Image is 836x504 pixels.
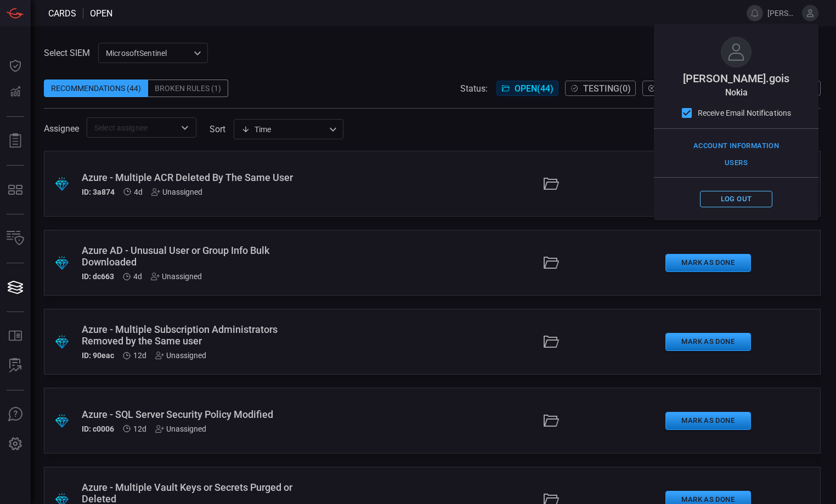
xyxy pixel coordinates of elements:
[82,409,306,420] div: Azure - SQL Server Security Policy Modified
[2,128,29,154] button: Reports
[48,8,76,19] span: Cards
[151,188,202,196] div: Unassigned
[2,79,29,105] button: Detections
[2,401,29,428] button: Ask Us A Question
[642,81,727,96] button: Dismissed(25)
[133,272,142,281] span: Sep 15, 2025 8:30 AM
[133,351,146,360] span: Sep 07, 2025 8:52 AM
[177,120,193,135] button: Open
[767,9,798,18] span: [PERSON_NAME].gois
[665,254,751,272] button: Mark as Done
[44,80,148,97] div: Recommendations (44)
[155,351,206,360] div: Unassigned
[665,333,751,351] button: Mark as Done
[44,123,79,134] span: Assignee
[2,323,29,349] button: Rule Catalog
[44,48,90,58] label: Select SIEM
[90,121,175,134] input: Select assignee
[698,107,792,119] span: Receive Email Notifications
[90,8,112,19] span: open
[2,177,29,203] button: MITRE - Detection Posture
[82,188,115,196] h5: ID: 3a874
[700,191,772,208] button: Log out
[82,351,114,360] h5: ID: 90eac
[82,324,306,347] div: Azure - Multiple Subscription Administrators Removed by the Same user
[683,72,789,85] span: [PERSON_NAME].gois
[583,83,631,94] span: Testing ( 0 )
[496,81,558,96] button: Open(44)
[725,87,748,98] span: nokia
[460,83,488,94] span: Status:
[665,412,751,430] button: Mark as Done
[2,53,29,79] button: Dashboard
[82,172,306,183] div: Azure - Multiple ACR Deleted By The Same User
[134,188,143,196] span: Sep 15, 2025 8:30 AM
[151,272,202,281] div: Unassigned
[82,424,114,433] h5: ID: c0006
[210,124,225,134] label: sort
[515,83,553,94] span: Open ( 44 )
[82,245,306,268] div: Azure AD - Unusual User or Group Info Bulk Downloaded
[565,81,636,96] button: Testing(0)
[2,353,29,379] button: ALERT ANALYSIS
[106,48,190,59] p: MicrosoftSentinel
[2,225,29,252] button: Inventory
[133,424,146,433] span: Sep 07, 2025 8:52 AM
[2,431,29,457] button: Preferences
[155,424,206,433] div: Unassigned
[2,274,29,301] button: Cards
[82,272,114,281] h5: ID: dc663
[148,80,228,97] div: Broken Rules (1)
[241,124,326,135] div: Time
[700,155,772,172] button: Users
[691,138,782,155] button: Account Information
